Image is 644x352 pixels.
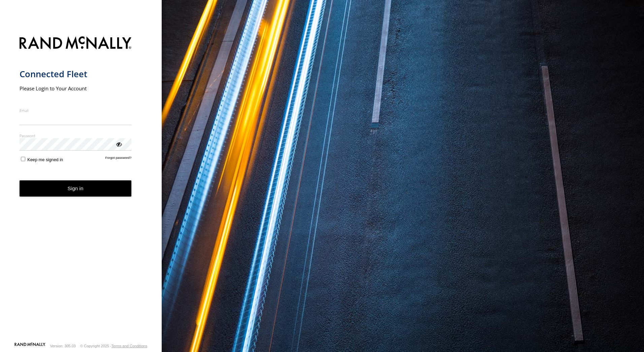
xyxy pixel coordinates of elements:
[21,157,25,161] input: Keep me signed in
[20,133,132,138] label: Password
[20,85,132,92] h2: Please Login to Your Account
[20,32,142,342] form: main
[20,68,132,80] h1: Connected Fleet
[80,344,147,348] div: © Copyright 2025 -
[20,180,132,197] button: Sign in
[20,35,132,52] img: Rand McNally
[115,141,122,147] div: ViewPassword
[27,157,63,162] span: Keep me signed in
[14,343,45,349] a: Visit our Website
[50,344,76,348] div: Version: 305.03
[105,156,132,162] a: Forgot password?
[20,108,132,113] label: Email
[111,344,147,348] a: Terms and Conditions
